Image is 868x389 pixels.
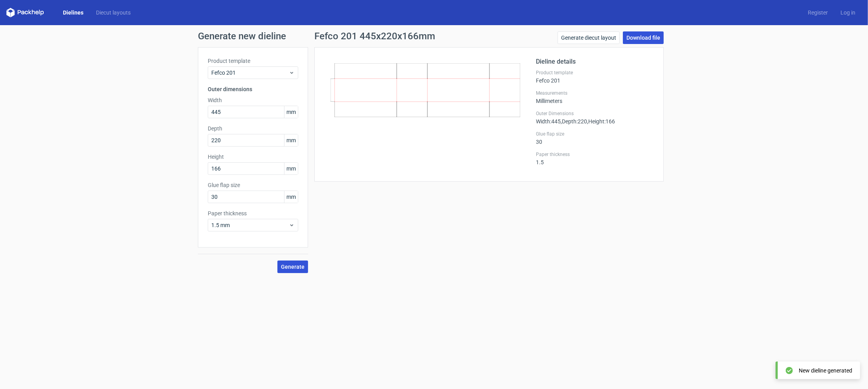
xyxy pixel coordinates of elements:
a: Diecut layouts [90,9,137,17]
a: Dielines [57,9,90,17]
button: Generate [277,261,308,273]
div: Fefco 201 [536,70,654,84]
span: , Height : 166 [587,118,615,125]
span: Fefco 201 [211,69,289,77]
label: Outer Dimensions [536,110,654,117]
div: New dieline generated [799,367,852,374]
span: mm [284,191,298,203]
span: Width : 445 [536,118,561,125]
label: Product template [208,57,298,65]
label: Paper thickness [536,151,654,158]
a: Generate diecut layout [558,31,620,44]
span: 1.5 mm [211,221,289,229]
span: , Depth : 220 [561,118,587,125]
label: Width [208,96,298,104]
span: Generate [281,264,305,270]
a: Register [802,9,834,17]
label: Depth [208,125,298,132]
a: Log in [834,9,862,17]
h3: Outer dimensions [208,85,298,93]
label: Glue flap size [536,131,654,137]
h2: Dieline details [536,57,654,66]
a: Download file [623,31,664,44]
span: mm [284,106,298,118]
div: 1.5 [536,151,654,165]
label: Measurements [536,90,654,96]
label: Height [208,153,298,161]
h1: Fefco 201 445x220x166mm [314,31,435,41]
div: Millimeters [536,90,654,104]
span: mm [284,163,298,174]
label: Product template [536,70,654,76]
label: Glue flap size [208,181,298,189]
span: mm [284,134,298,146]
div: 30 [536,131,654,145]
label: Paper thickness [208,209,298,217]
h1: Generate new dieline [198,31,670,41]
